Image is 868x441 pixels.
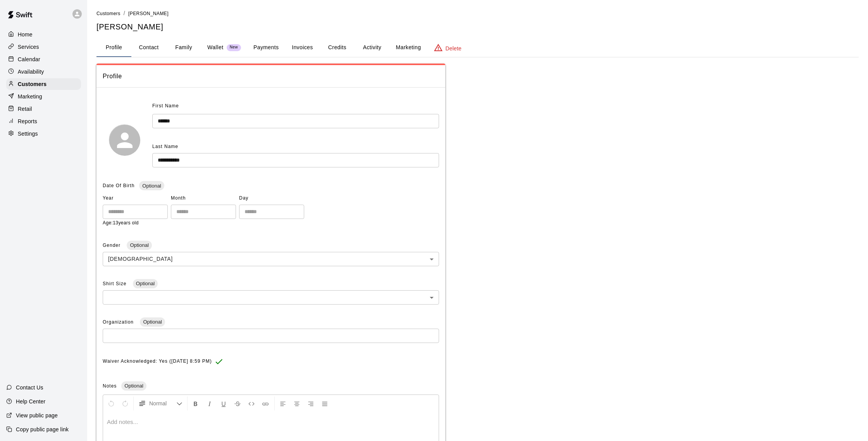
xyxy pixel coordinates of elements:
[127,242,152,248] span: Optional
[389,38,427,57] button: Marketing
[149,400,176,407] span: Normal
[318,396,331,410] button: Justify Align
[6,103,81,115] a: Retail
[103,220,139,226] span: Age: 13 years old
[203,396,216,410] button: Format Italics
[119,396,132,410] button: Redo
[103,183,134,188] span: Date Of Birth
[105,396,118,410] button: Undo
[103,71,439,81] span: Profile
[16,412,58,419] p: View public page
[152,144,178,149] span: Last Name
[285,38,320,57] button: Invoices
[140,319,165,325] span: Optional
[152,100,179,112] span: First Name
[227,45,241,50] span: New
[16,398,45,405] p: Help Center
[290,396,303,410] button: Center Align
[131,38,166,57] button: Contact
[355,38,389,57] button: Activity
[304,396,317,410] button: Right Align
[6,91,81,102] a: Marketing
[133,281,158,286] span: Optional
[247,38,285,57] button: Payments
[18,105,32,113] p: Retail
[18,68,44,76] p: Availability
[18,31,33,38] p: Home
[6,78,81,90] a: Customers
[6,29,81,40] a: Home
[6,53,81,65] a: Calendar
[18,80,46,88] p: Customers
[96,11,121,16] span: Customers
[18,93,42,100] p: Marketing
[103,281,128,286] span: Shirt Size
[103,252,439,266] div: [DEMOGRAPHIC_DATA]
[124,9,125,17] li: /
[6,115,81,127] a: Reports
[18,43,39,51] p: Services
[16,425,69,433] p: Copy public page link
[171,192,236,205] span: Month
[103,319,135,325] span: Organization
[239,192,304,205] span: Day
[18,117,37,125] p: Reports
[18,130,38,138] p: Settings
[96,38,131,57] button: Profile
[103,192,168,205] span: Year
[166,38,201,57] button: Family
[96,38,859,57] div: basic tabs example
[96,10,121,16] a: Customers
[189,396,202,410] button: Format Bold
[446,45,462,52] p: Delete
[231,396,244,410] button: Format Strikethrough
[135,396,186,410] button: Formatting Options
[6,128,81,140] a: Settings
[217,396,230,410] button: Format Underline
[139,183,164,189] span: Optional
[96,22,859,32] h5: [PERSON_NAME]
[128,11,169,16] span: [PERSON_NAME]
[320,38,355,57] button: Credits
[103,243,122,248] span: Gender
[6,66,81,78] a: Availability
[103,355,212,368] span: Waiver Acknowledged: Yes ([DATE] 8:59 PM)
[103,383,117,389] span: Notes
[276,396,289,410] button: Left Align
[6,41,81,53] a: Services
[121,383,146,389] span: Optional
[207,43,224,52] p: Wallet
[259,396,272,410] button: Insert Link
[16,384,43,391] p: Contact Us
[245,396,258,410] button: Insert Code
[96,9,859,18] nav: breadcrumb
[18,55,40,63] p: Calendar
